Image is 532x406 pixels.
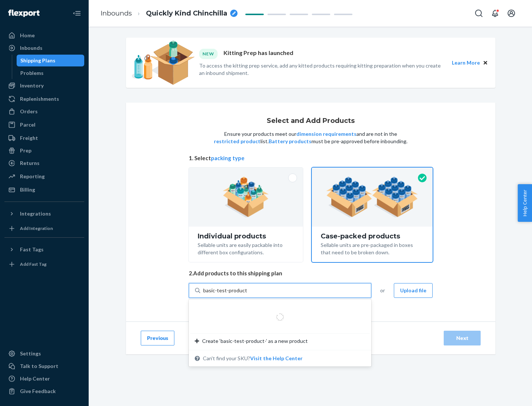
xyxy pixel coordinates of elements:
[471,6,486,21] button: Open Search Box
[20,147,31,154] div: Prep
[4,244,84,255] button: Fast Tags
[380,287,385,294] span: or
[504,6,519,21] button: Open account menu
[4,373,84,385] a: Help Center
[20,108,38,115] div: Orders
[4,119,84,131] a: Parcel
[4,42,84,54] a: Inbounds
[4,106,84,117] a: Orders
[4,93,84,105] a: Replenishments
[20,44,42,52] div: Inbounds
[4,223,84,234] a: Add Integration
[20,225,53,231] div: Add Integration
[198,240,294,256] div: Sellable units are easily packable into different box configurations.
[4,132,84,144] a: Freight
[296,130,357,138] button: dimension requirements
[203,355,303,362] span: Can't find your SKU?
[20,375,50,382] div: Help Center
[20,246,44,253] div: Fast Tags
[4,145,84,156] a: Prep
[17,55,85,66] a: Shipping Plans
[20,261,47,267] div: Add Fast Tag
[20,159,40,167] div: Returns
[20,210,51,217] div: Integrations
[4,258,84,270] a: Add Fast Tag
[214,138,260,145] button: restricted product
[4,208,84,220] button: Integrations
[20,57,55,64] div: Shipping Plans
[450,334,474,342] div: Next
[20,95,59,103] div: Replenishments
[224,49,293,59] p: Kitting Prep has launched
[4,30,84,41] a: Home
[4,171,84,182] a: Reporting
[69,6,84,21] button: Close Navigation
[211,154,245,162] button: packing type
[202,337,308,345] span: Create ‘basic-test-product-’ as a new product
[8,10,40,17] img: Flexport logo
[481,59,490,67] button: Close
[20,121,35,128] div: Parcel
[452,59,480,67] button: Learn More
[4,360,84,372] a: Talk to Support
[20,362,58,370] div: Talk to Support
[213,130,408,145] p: Ensure your products meet our and are not in the list. must be pre-approved before inbounding.
[20,350,41,357] div: Settings
[20,82,44,89] div: Inventory
[250,355,303,362] button: Create ‘basic-test-product-’ as a new productCan't find your SKU?
[189,154,433,162] span: 1. Select
[17,67,85,79] a: Problems
[146,9,227,18] span: Quickly Kind Chinchilla
[141,331,174,345] button: Previous
[321,240,424,256] div: Sellable units are pre-packaged in boxes that need to be broken down.
[326,177,418,217] img: case-pack.59cecea509d18c883b923b81aeac6d0b.png
[20,388,56,395] div: Give Feedback
[4,80,84,92] a: Inventory
[4,157,84,169] a: Returns
[4,385,84,397] button: Give Feedback
[198,233,294,240] div: Individual products
[20,32,35,39] div: Home
[199,49,218,59] div: NEW
[518,184,532,222] button: Help Center
[4,184,84,196] a: Billing
[269,138,311,145] button: Battery products
[20,186,35,193] div: Billing
[199,62,445,77] p: To access the kitting prep service, add any kitted products requiring kitting preparation when yo...
[267,117,355,125] h1: Select and Add Products
[189,269,433,277] span: 2. Add products to this shipping plan
[20,134,38,142] div: Freight
[95,3,243,24] ol: breadcrumbs
[444,331,481,345] button: Next
[4,348,84,359] a: Settings
[203,287,248,294] input: Create ‘basic-test-product-’ as a new productCan't find your SKU?Visit the Help Center
[223,177,269,217] img: individual-pack.facf35554cb0f1810c75b2bd6df2d64e.png
[100,9,132,17] a: Inbounds
[488,6,502,21] button: Open notifications
[20,69,44,77] div: Problems
[20,173,45,180] div: Reporting
[394,283,433,298] button: Upload file
[321,233,424,240] div: Case-packed products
